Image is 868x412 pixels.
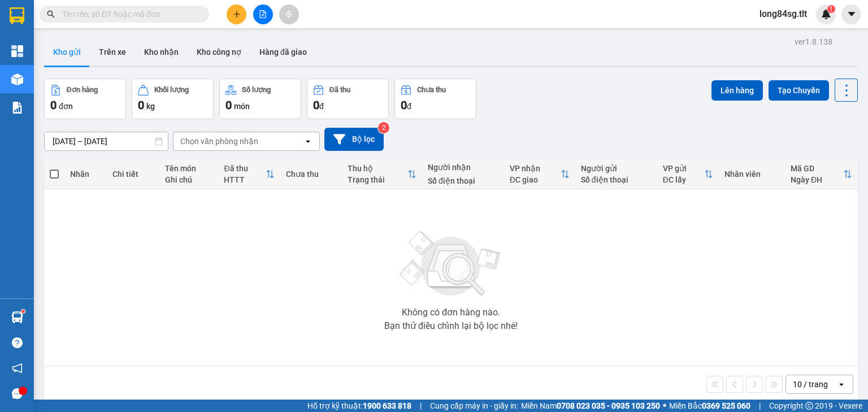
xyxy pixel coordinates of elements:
div: Số điện thoại [581,175,652,184]
div: Bạn thử điều chỉnh lại bộ lọc nhé! [384,322,518,331]
div: ĐC giao [510,175,561,184]
button: plus [227,5,246,24]
span: 0 [225,98,232,112]
div: Không có đơn hàng nào. [402,308,500,317]
div: Đơn hàng [67,86,98,94]
span: long84sg.tlt [750,7,816,21]
button: Chưa thu0đ [394,79,476,119]
div: Chưa thu [417,86,446,94]
strong: 1900 633 818 [363,401,411,410]
span: đơn [59,102,73,111]
div: Chưa thu [286,170,336,179]
div: Tên món [165,164,213,173]
span: message [12,388,23,399]
div: Người gửi [581,164,652,173]
button: file-add [253,5,273,24]
strong: 0369 525 060 [702,401,750,410]
button: Bộ lọc [324,128,384,151]
div: Người nhận [428,163,498,172]
span: question-circle [12,337,23,348]
button: Đã thu0đ [307,79,389,119]
div: Số điện thoại [428,176,498,185]
div: ver 1.8.138 [795,36,832,48]
span: kg [146,102,155,111]
button: Đơn hàng0đơn [44,79,126,119]
span: Miền Nam [521,400,660,412]
span: | [420,400,422,412]
img: solution-icon [11,102,23,114]
span: đ [407,102,411,111]
span: search [47,10,55,18]
img: warehouse-icon [11,73,23,85]
span: aim [285,10,293,18]
span: 0 [401,98,407,112]
sup: 1 [21,310,25,313]
img: warehouse-icon [11,311,23,323]
span: plus [233,10,241,18]
input: Select a date range. [45,132,168,150]
input: Tìm tên, số ĐT hoặc mã đơn [62,8,196,20]
button: Lên hàng [711,80,763,101]
span: 0 [313,98,319,112]
div: Nhãn [70,170,101,179]
button: aim [279,5,299,24]
button: Khối lượng0kg [132,79,214,119]
span: caret-down [847,9,857,19]
span: ⚪️ [663,404,666,408]
div: Trạng thái [348,175,408,184]
sup: 2 [378,122,389,133]
div: HTTT [224,175,265,184]
div: ĐC lấy [663,175,704,184]
div: Mã GD [791,164,843,173]
div: Số lượng [242,86,271,94]
div: Chi tiết [112,170,153,179]
div: VP gửi [663,164,704,173]
span: 0 [138,98,144,112]
img: icon-new-feature [821,9,831,19]
span: đ [319,102,324,111]
sup: 1 [827,5,835,13]
span: 0 [50,98,57,112]
div: Ngày ĐH [791,175,843,184]
strong: 0708 023 035 - 0935 103 250 [557,401,660,410]
div: Khối lượng [154,86,189,94]
button: Hàng đã giao [250,38,316,66]
div: Đã thu [329,86,350,94]
th: Toggle SortBy [785,159,858,189]
div: Chọn văn phòng nhận [180,136,258,147]
span: Cung cấp máy in - giấy in: [430,400,518,412]
svg: open [303,137,313,146]
img: dashboard-icon [11,45,23,57]
span: file-add [259,10,267,18]
div: VP nhận [510,164,561,173]
th: Toggle SortBy [657,159,719,189]
span: copyright [805,402,813,410]
button: Kho nhận [135,38,188,66]
button: Kho gửi [44,38,90,66]
span: Hỗ trợ kỹ thuật: [307,400,411,412]
button: Tạo Chuyến [769,80,829,101]
div: Ghi chú [165,175,213,184]
button: Số lượng0món [219,79,301,119]
div: Thu hộ [348,164,408,173]
button: caret-down [841,5,861,24]
span: | [759,400,761,412]
span: notification [12,363,23,374]
img: svg+xml;base64,PHN2ZyBjbGFzcz0ibGlzdC1wbHVnX19zdmciIHhtbG5zPSJodHRwOi8vd3d3LnczLm9yZy8yMDAwL3N2Zy... [394,224,507,303]
svg: open [837,380,846,389]
th: Toggle SortBy [218,159,280,189]
div: Đã thu [224,164,265,173]
button: Kho công nợ [188,38,250,66]
span: 1 [829,5,833,13]
th: Toggle SortBy [342,159,423,189]
img: logo-vxr [10,7,24,24]
th: Toggle SortBy [504,159,575,189]
div: 10 / trang [793,379,828,390]
span: món [234,102,250,111]
div: Nhân viên [724,170,779,179]
button: Trên xe [90,38,135,66]
span: Miền Bắc [669,400,750,412]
